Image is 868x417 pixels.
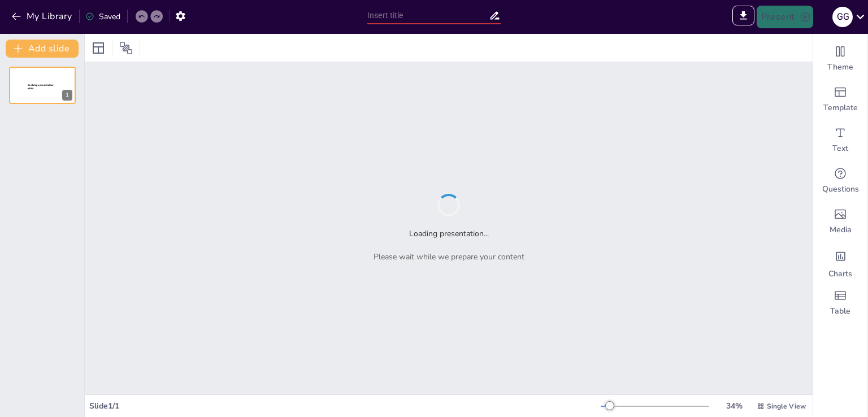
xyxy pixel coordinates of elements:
div: 34 % [721,400,748,412]
button: My Library [8,7,77,25]
div: Saved [85,11,120,23]
h2: Loading presentation... [409,228,489,240]
button: G G [832,6,853,28]
span: Sendsteps presentation editor [28,84,54,90]
span: Table [830,306,850,317]
span: Template [823,102,858,114]
div: Add charts and graphs [813,242,867,283]
button: Present [757,6,813,28]
span: Export to PowerPoint [732,6,754,28]
div: Slide 1 / 1 [89,400,601,412]
div: Get real-time input from your audience [813,160,867,201]
div: G G [832,7,853,27]
span: Media [830,224,852,236]
input: Insert title [367,7,489,24]
button: Add slide [6,40,79,58]
div: 1 [9,67,76,104]
div: Add a table [813,283,867,323]
span: Text [832,143,848,154]
span: Questions [822,184,859,195]
span: Theme [827,62,853,73]
div: 1 [62,90,72,101]
p: Please wait while we prepare your content [374,251,524,263]
span: Position [119,41,133,55]
div: Change the overall theme [813,38,867,79]
div: Layout [89,39,107,57]
span: Charts [828,268,852,280]
div: Add images, graphics, shapes or video [813,201,867,242]
div: Add ready made slides [813,79,867,120]
span: Single View [767,401,806,411]
div: Add text boxes [813,120,867,160]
